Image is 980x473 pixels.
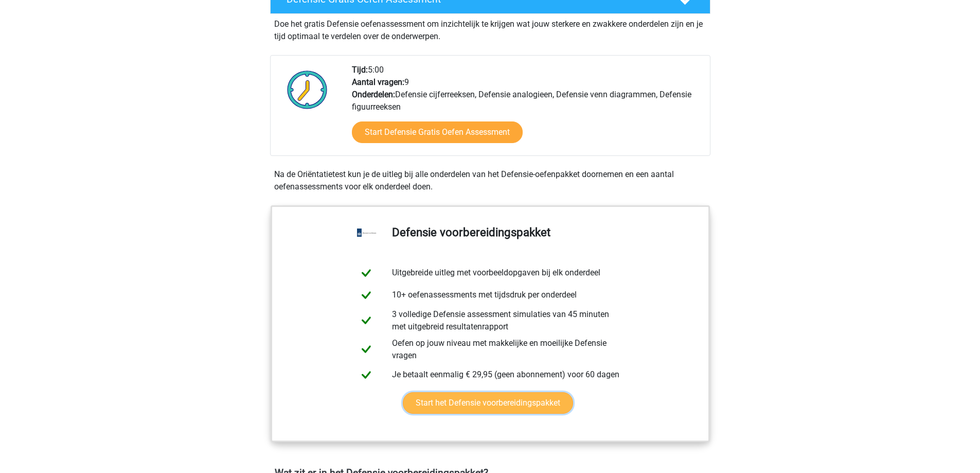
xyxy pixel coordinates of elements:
[344,64,709,155] div: 5:00 9 Defensie cijferreeksen, Defensie analogieen, Defensie venn diagrammen, Defensie figuurreeksen
[281,64,333,115] img: Klok
[270,14,710,43] div: Doe het gratis Defensie oefenassessment om inzichtelijk te krijgen wat jouw sterkere en zwakkere ...
[270,168,710,193] div: Na de Oriëntatietest kun je de uitleg bij alle onderdelen van het Defensie-oefenpakket doornemen ...
[352,77,404,87] b: Aantal vragen:
[352,90,395,99] b: Onderdelen:
[352,65,368,75] b: Tijd:
[352,121,523,143] a: Start Defensie Gratis Oefen Assessment
[403,392,573,414] a: Start het Defensie voorbereidingspakket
